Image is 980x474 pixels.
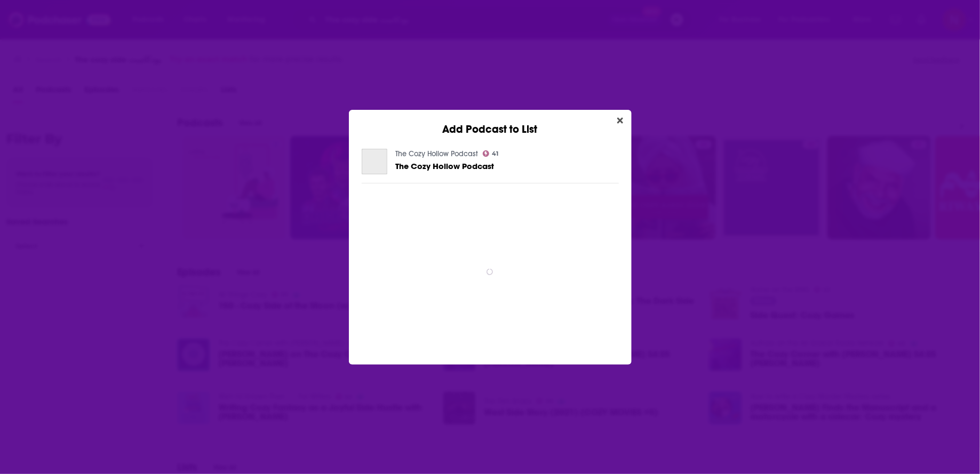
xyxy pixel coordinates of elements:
a: The Cozy Hollow Podcast [396,162,495,171]
div: Add Podcast to List [349,110,632,136]
a: The Cozy Hollow Podcast [362,149,387,174]
a: 41 [483,150,499,157]
span: 41 [492,151,498,156]
button: Close [613,114,627,127]
span: The Cozy Hollow Podcast [396,161,495,171]
a: The Cozy Hollow Podcast [396,149,479,158]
